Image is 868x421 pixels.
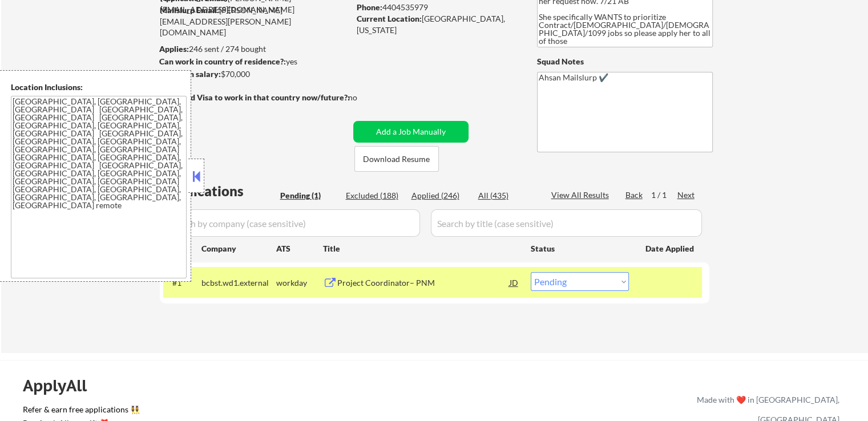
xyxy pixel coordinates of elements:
div: Project Coordinator– PNM [337,277,510,289]
div: 1 / 1 [651,189,677,201]
strong: Mailslurp Email: [160,5,219,15]
div: [GEOGRAPHIC_DATA], [US_STATE] [357,13,518,35]
div: [PERSON_NAME][EMAIL_ADDRESS][PERSON_NAME][DOMAIN_NAME] [160,5,349,38]
div: Title [323,243,520,254]
div: Applied (246) [411,190,469,201]
div: JD [508,272,520,293]
div: workday [276,277,323,289]
div: ApplyAll [23,376,100,395]
a: Refer & earn free applications 👯‍♀️ [23,406,458,418]
div: no [348,92,381,103]
div: Date Applied [645,243,696,254]
div: Company [201,243,276,254]
strong: Minimum salary: [159,69,221,79]
div: Status [531,238,629,258]
div: Location Inclusions: [11,82,187,93]
div: Next [677,189,696,201]
button: Download Resume [354,146,439,172]
strong: Applies: [159,44,189,54]
input: Search by company (case sensitive) [163,209,420,237]
div: All (435) [478,190,535,201]
div: Excluded (188) [346,190,403,201]
div: 4404535979 [357,2,518,13]
div: View All Results [551,189,612,201]
div: ATS [276,243,323,254]
div: Pending (1) [280,190,337,201]
div: Back [625,189,644,201]
input: Search by title (case sensitive) [431,209,702,237]
div: 246 sent / 274 bought [159,43,349,55]
strong: Phone: [357,2,382,12]
button: Add a Job Manually [353,121,469,143]
strong: Can work in country of residence?: [159,56,286,66]
div: bcbst.wd1.external [201,277,276,289]
div: Applications [163,184,276,198]
div: $70,000 [159,68,349,80]
div: #1 [172,277,192,289]
strong: Will need Visa to work in that country now/future?: [160,92,350,102]
div: Squad Notes [537,56,713,67]
strong: Current Location: [357,14,422,23]
div: yes [159,56,346,67]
